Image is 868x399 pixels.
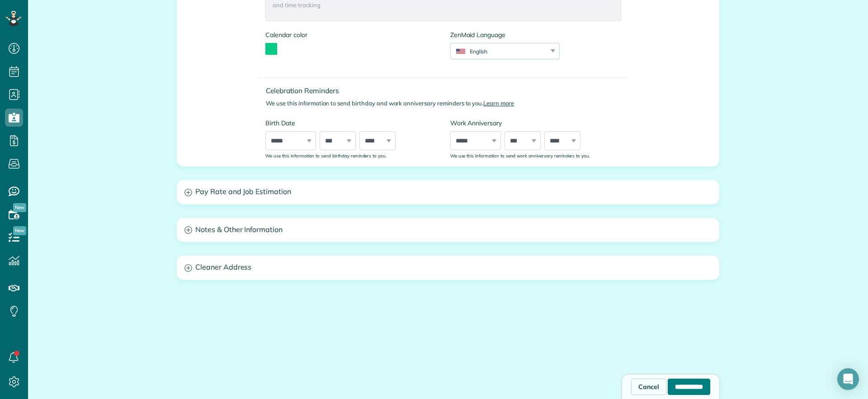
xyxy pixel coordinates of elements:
[450,30,560,39] label: ZenMaid Language
[451,47,548,55] div: English
[450,153,590,158] sub: We use this information to send work anniversary reminders to you.
[450,119,621,128] label: Work Anniversary
[13,203,26,212] span: New
[265,153,387,158] sub: We use this information to send birthday reminders to you.
[631,379,666,395] a: Cancel
[266,87,628,95] h4: Celebration Reminders
[837,368,859,390] div: Open Intercom Messenger
[13,226,26,235] span: New
[483,100,514,107] a: Learn more
[177,218,719,242] a: Notes & Other Information
[177,180,719,204] a: Pay Rate and Job Estimation
[265,43,277,55] button: toggle color picker dialog
[266,99,628,108] p: We use this information to send birthday and work anniversary reminders to you.
[265,30,307,39] label: Calendar color
[265,119,436,128] label: Birth Date
[177,256,719,279] a: Cleaner Address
